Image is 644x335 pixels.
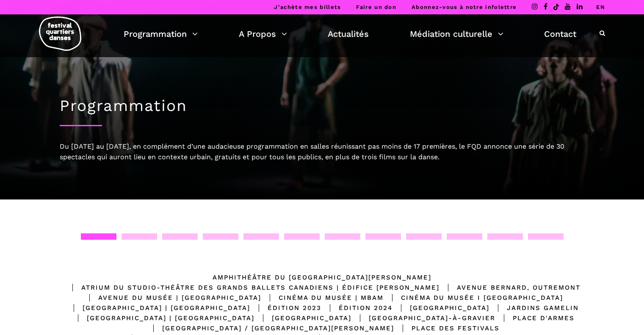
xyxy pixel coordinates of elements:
div: Atrium du Studio-Théâtre des Grands Ballets Canadiens | Édifice [PERSON_NAME] [64,282,439,293]
div: Édition 2023 [250,303,321,313]
div: [GEOGRAPHIC_DATA] / [GEOGRAPHIC_DATA][PERSON_NAME] [145,323,394,333]
div: Cinéma du Musée | MBAM [261,293,384,303]
div: [GEOGRAPHIC_DATA] [392,303,489,313]
div: Édition 2024 [321,303,392,313]
div: Amphithéâtre du [GEOGRAPHIC_DATA][PERSON_NAME] [213,272,431,282]
div: Cinéma du Musée I [GEOGRAPHIC_DATA] [384,293,563,303]
a: Faire un don [356,4,396,10]
a: J’achète mes billets [274,4,341,10]
div: [GEOGRAPHIC_DATA] | [GEOGRAPHIC_DATA] [65,303,250,313]
a: A Propos [239,27,287,41]
a: Programmation [124,27,198,41]
div: Avenue du Musée | [GEOGRAPHIC_DATA] [81,293,261,303]
a: Médiation culturelle [410,27,503,41]
div: [GEOGRAPHIC_DATA]-à-Gravier [351,313,495,323]
a: Abonnez-vous à notre infolettre [412,4,517,10]
div: Place des Festivals [394,323,500,333]
div: Avenue Bernard, Outremont [439,282,580,293]
a: Actualités [328,27,369,41]
div: Du [DATE] au [DATE], en complément d’une audacieuse programmation en salles réunissant pas moins ... [60,141,585,163]
a: EN [596,4,605,10]
a: Contact [544,27,576,41]
div: [GEOGRAPHIC_DATA] | [GEOGRAPHIC_DATA] [69,313,254,323]
div: [GEOGRAPHIC_DATA] [254,313,351,323]
div: Jardins Gamelin [489,303,579,313]
h1: Programmation [60,97,585,115]
div: Place d'Armes [495,313,575,323]
img: logo-fqd-med [39,17,81,51]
